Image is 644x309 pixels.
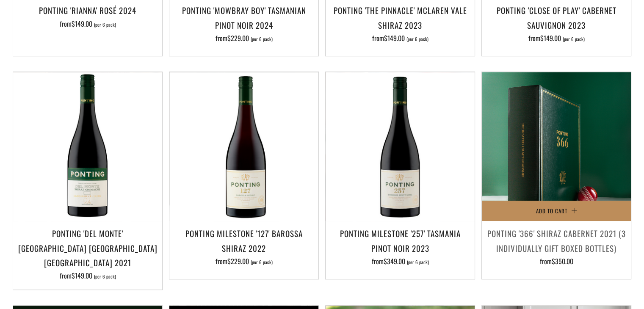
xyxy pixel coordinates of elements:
[251,37,273,41] span: (per 6 pack)
[72,19,92,29] span: $149.00
[60,19,116,29] span: from
[406,37,428,41] span: (per 6 pack)
[174,3,314,32] h3: Ponting 'Mowbray Boy' Tasmanian Pinot Noir 2024
[540,256,573,266] span: from
[94,274,116,279] span: (per 6 pack)
[216,33,273,43] span: from
[384,33,405,43] span: $149.00
[330,226,470,255] h3: Ponting Milestone '257' Tasmania Pinot Noir 2023
[482,226,631,268] a: Ponting '366' Shiraz Cabernet 2021 (3 individually gift boxed bottles) from$350.00
[169,3,318,45] a: Ponting 'Mowbray Boy' Tasmanian Pinot Noir 2024 from$229.00 (per 6 pack)
[326,3,475,45] a: Ponting 'The Pinnacle' McLaren Vale Shiraz 2023 from$149.00 (per 6 pack)
[407,260,429,265] span: (per 6 pack)
[169,226,318,268] a: Ponting Milestone '127' Barossa Shiraz 2022 from$229.00 (per 6 pack)
[216,256,273,266] span: from
[326,226,475,268] a: Ponting Milestone '257' Tasmania Pinot Noir 2023 from$349.00 (per 6 pack)
[60,270,116,281] span: from
[486,3,627,32] h3: Ponting 'Close of Play' Cabernet Sauvignon 2023
[227,33,249,43] span: $229.00
[528,33,585,43] span: from
[13,226,162,279] a: Ponting 'Del Monte' [GEOGRAPHIC_DATA] [GEOGRAPHIC_DATA] [GEOGRAPHIC_DATA] 2021 from$149.00 (per 6...
[17,3,158,17] h3: Ponting 'Rianna' Rosé 2024
[13,3,162,45] a: Ponting 'Rianna' Rosé 2024 from$149.00 (per 6 pack)
[552,256,573,266] span: $350.00
[227,256,249,266] span: $229.00
[372,33,428,43] span: from
[94,22,116,27] span: (per 6 pack)
[540,33,561,43] span: $149.00
[72,270,92,281] span: $149.00
[251,260,273,265] span: (per 6 pack)
[486,226,627,255] h3: Ponting '366' Shiraz Cabernet 2021 (3 individually gift boxed bottles)
[482,3,631,45] a: Ponting 'Close of Play' Cabernet Sauvignon 2023 from$149.00 (per 6 pack)
[330,3,470,32] h3: Ponting 'The Pinnacle' McLaren Vale Shiraz 2023
[536,207,567,215] span: Add to Cart
[482,201,631,221] button: Add to Cart
[384,256,405,266] span: $349.00
[174,226,314,255] h3: Ponting Milestone '127' Barossa Shiraz 2022
[17,226,158,270] h3: Ponting 'Del Monte' [GEOGRAPHIC_DATA] [GEOGRAPHIC_DATA] [GEOGRAPHIC_DATA] 2021
[563,37,585,41] span: (per 6 pack)
[372,256,429,266] span: from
